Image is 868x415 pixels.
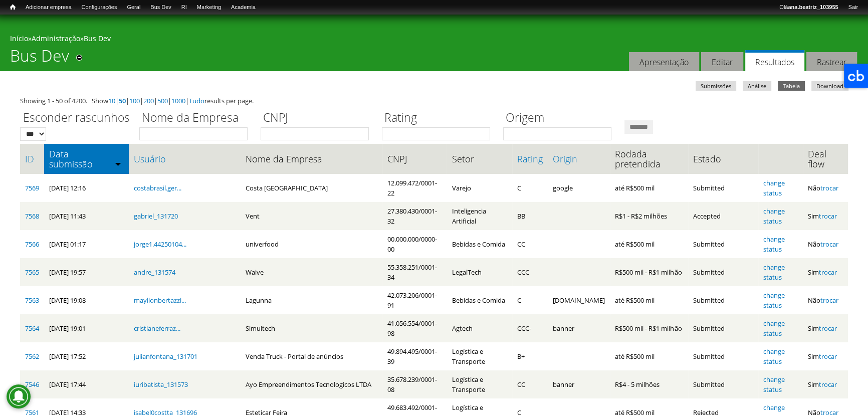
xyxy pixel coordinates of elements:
td: Costa [GEOGRAPHIC_DATA] [241,174,382,202]
th: Nome da Empresa [241,144,382,174]
a: gabriel_131720 [134,212,178,221]
a: Administração [32,34,80,43]
td: Ayo Empreendimentos Tecnologicos LTDA [241,370,382,398]
td: 55.358.251/0001-34 [382,258,447,286]
td: Logística e Transporte [447,342,512,370]
a: Usuário [134,154,236,164]
td: até R$500 mil [610,174,688,202]
a: Submissões [696,81,736,91]
label: CNPJ [261,109,375,127]
td: Sim [803,258,848,286]
td: Accepted [688,202,758,230]
a: Início [5,3,21,12]
td: C [512,286,548,314]
td: 49.894.495/0001-39 [382,342,447,370]
a: Análise [743,81,771,91]
td: Venda Truck - Portal de anúncios [241,342,382,370]
td: [DATE] 19:08 [44,286,129,314]
td: Submitted [688,286,758,314]
a: 50 [119,96,126,105]
a: change status [763,319,785,338]
th: Rodada pretendida [610,144,688,174]
a: change status [763,206,785,226]
th: Deal flow [803,144,848,174]
a: trocar [820,183,838,192]
td: até R$500 mil [610,342,688,370]
td: [DATE] 19:01 [44,314,129,342]
a: 10 [108,96,115,105]
a: costabrasil.ger... [134,183,181,192]
a: Origin [553,154,605,164]
td: Submitted [688,342,758,370]
td: [DATE] 19:57 [44,258,129,286]
a: change status [763,235,785,254]
a: change status [763,178,785,197]
a: Adicionar empresa [21,3,77,13]
a: trocar [819,324,837,333]
td: [DATE] 12:16 [44,174,129,202]
a: trocar [819,268,837,277]
img: ordem crescente [115,160,121,167]
td: Varejo [447,174,512,202]
th: Estado [688,144,758,174]
a: 7546 [25,380,39,389]
th: Setor [447,144,512,174]
a: RI [176,3,192,13]
a: Bus Dev [145,3,176,13]
td: google [548,174,610,202]
span: Início [10,4,16,11]
td: 35.678.239/0001-08 [382,370,447,398]
td: C [512,174,548,202]
a: cristianeferraz... [134,324,180,333]
a: trocar [819,380,837,389]
td: [DATE] 01:17 [44,230,129,258]
td: 27.380.430/0001-32 [382,202,447,230]
a: change status [763,263,785,282]
td: Sim [803,342,848,370]
td: Não [803,174,848,202]
td: banner [548,370,610,398]
a: ID [25,154,39,164]
a: iuribatista_131573 [134,380,188,389]
label: Origem [503,109,618,127]
td: CCC [512,258,548,286]
td: Bebidas e Comida [447,286,512,314]
a: 7566 [25,240,39,249]
td: Submitted [688,230,758,258]
td: Sim [803,370,848,398]
a: Rastrear [806,52,857,72]
td: LegalTech [447,258,512,286]
a: Marketing [192,3,226,13]
td: [DATE] 17:44 [44,370,129,398]
td: Submitted [688,314,758,342]
a: 7564 [25,324,39,333]
a: trocar [820,296,838,305]
a: Tudo [189,96,204,105]
td: Bebidas e Comida [447,230,512,258]
label: Esconder rascunhos [20,109,133,127]
td: Waive [241,258,382,286]
td: 00.000.000/0000-00 [382,230,447,258]
td: Logística e Transporte [447,370,512,398]
a: Download [811,81,848,91]
a: 1000 [171,96,185,105]
td: R$500 mil - R$1 milhão [610,258,688,286]
td: CC [512,230,548,258]
th: CNPJ [382,144,447,174]
td: Inteligencia Artificial [447,202,512,230]
strong: ana.beatriz_103955 [788,4,838,10]
td: Agtech [447,314,512,342]
td: Sim [803,314,848,342]
td: [DATE] 11:43 [44,202,129,230]
a: Tabela [778,81,805,91]
a: 100 [129,96,140,105]
td: Não [803,286,848,314]
a: 7568 [25,212,39,221]
a: 7565 [25,268,39,277]
td: R$1 - R$2 milhões [610,202,688,230]
a: Oláana.beatriz_103955 [774,3,843,13]
a: trocar [819,352,837,361]
a: Bus Dev [84,34,111,43]
a: change status [763,347,785,366]
td: B+ [512,342,548,370]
